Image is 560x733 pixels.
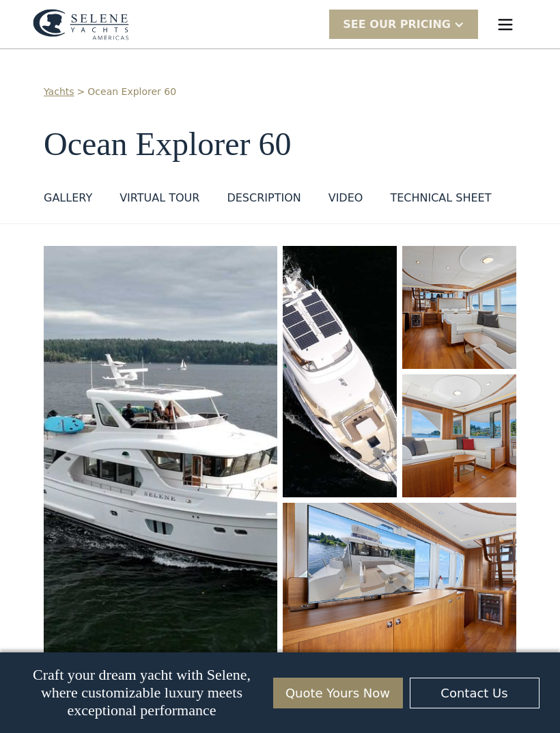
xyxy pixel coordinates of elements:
div: SEE Our Pricing [343,16,451,33]
a: Yachts [44,85,74,99]
a: VIDEO [328,190,363,212]
div: GALLERY [44,190,92,206]
a: Technical sheet [390,190,491,212]
div: VIRTUAL TOUR [120,190,199,206]
a: Quote Yours Now [273,678,403,708]
a: open lightbox [283,503,516,659]
p: Craft your dream yacht with Selene, where customizable luxury meets exceptional performance [21,666,263,719]
h1: Ocean Explorer 60 [44,126,516,163]
img: logo [33,9,129,40]
a: open lightbox [402,374,516,497]
a: home [33,9,129,40]
div: > [77,85,85,99]
a: DESCRIPTION [227,190,300,212]
div: Technical sheet [390,190,491,206]
div: DESCRIPTION [227,190,300,206]
a: GALLERY [44,190,92,212]
a: open lightbox [402,246,516,369]
a: open lightbox [44,246,277,659]
a: VIRTUAL TOUR [120,190,199,212]
div: menu [484,3,527,46]
a: Contact Us [410,678,540,708]
div: SEE Our Pricing [329,10,478,39]
a: open lightbox [283,246,397,497]
div: VIDEO [328,190,363,206]
a: Ocean Explorer 60 [87,85,176,99]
